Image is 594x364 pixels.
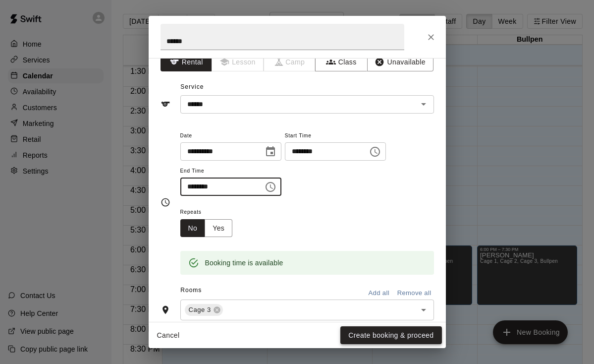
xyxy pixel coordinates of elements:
[180,219,206,238] button: No
[205,219,232,238] button: Yes
[315,53,367,71] button: Class
[161,197,170,207] svg: Timing
[367,53,433,71] button: Unavailable
[261,177,280,197] button: Choose time, selected time is 6:00 PM
[161,305,170,315] svg: Rooms
[417,97,431,111] button: Open
[340,326,441,345] button: Create booking & proceed
[180,83,204,90] span: Service
[180,219,233,238] div: outlined button group
[205,254,283,272] div: Booking time is available
[185,304,223,316] div: Cage 3
[180,287,202,294] span: Rooms
[264,53,316,71] span: Camps can only be created in the Services page
[180,206,241,219] span: Repeats
[212,53,264,71] span: Lessons must be created in the Services page first
[153,326,184,345] button: Cancel
[363,286,395,301] button: Add all
[365,142,385,162] button: Choose time, selected time is 5:00 PM
[261,142,280,162] button: Choose date, selected date is Aug 13, 2025
[185,305,215,315] span: Cage 3
[422,28,440,46] button: Close
[285,129,386,143] span: Start Time
[395,286,434,301] button: Remove all
[161,53,213,71] button: Rental
[417,303,431,317] button: Open
[180,165,281,178] span: End Time
[180,129,281,143] span: Date
[161,99,170,109] svg: Service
